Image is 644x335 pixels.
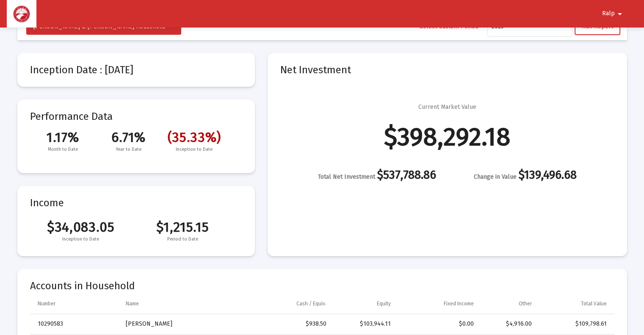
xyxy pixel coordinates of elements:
img: Dashboard [13,6,30,22]
div: Fixed Income [444,300,474,307]
div: Other [519,300,532,307]
td: Column Cash / Equiv. [251,293,333,314]
div: $0.00 [403,320,474,328]
span: Year to Date [96,145,161,154]
td: [PERSON_NAME] [120,314,251,335]
td: Column Total Value [538,293,614,314]
mat-card-title: Inception Date : [DATE] [30,66,242,74]
mat-card-title: Performance Data [30,112,242,154]
button: Ralp [592,5,635,22]
div: Equity [377,300,391,307]
span: Period to Date [132,235,234,244]
td: Column Name [120,293,251,314]
div: Name [126,300,139,307]
span: $34,083.05 [30,219,132,235]
span: $1,215.15 [132,219,234,235]
span: Inception to Date [30,235,132,244]
span: Inception to Date [161,145,227,154]
td: Column Other [480,293,538,314]
span: 1.17% [30,129,96,145]
mat-card-title: Net Investment [280,66,614,74]
div: $4,916.00 [486,320,532,328]
div: $537,788.86 [318,171,436,181]
mat-card-title: Accounts in Household [30,282,614,290]
span: Change in Value [474,173,517,180]
div: Total Value [581,300,607,307]
span: Ralp [602,10,615,17]
span: Total Net Investment [318,173,375,180]
mat-card-title: Income [30,199,242,207]
span: Month to Date [30,145,96,154]
td: Column Equity [332,293,397,314]
div: Cash / Equiv. [296,300,326,307]
mat-icon: arrow_drop_down [615,6,625,22]
div: $398,292.18 [384,133,511,141]
span: (35.33%) [161,129,227,145]
span: 6.71% [96,129,161,145]
div: $103,944.11 [338,320,391,328]
div: $938.50 [257,320,327,328]
td: Column Number [30,293,120,314]
div: Number [38,300,55,307]
td: Column Fixed Income [397,293,480,314]
div: $139,496.68 [474,171,577,181]
div: $109,798.61 [544,320,607,328]
div: Current Market Value [418,103,476,111]
td: 10290583 [30,314,120,335]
